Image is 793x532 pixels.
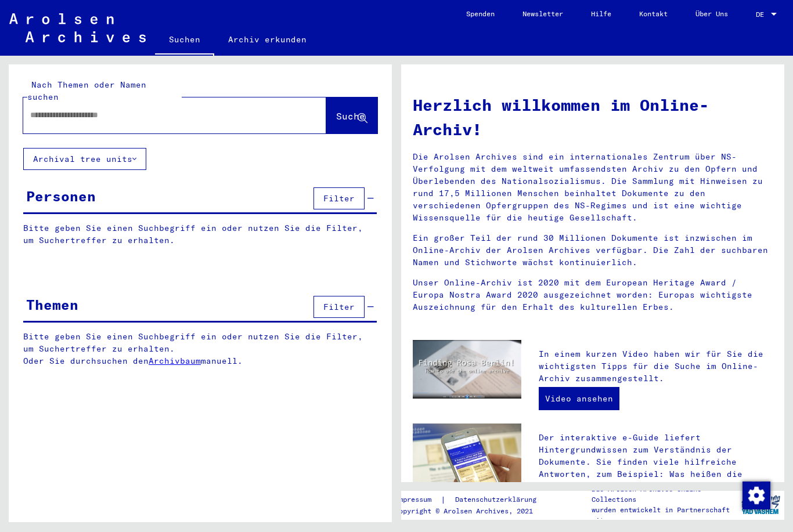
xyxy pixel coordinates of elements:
[539,432,773,505] p: Der interaktive e-Guide liefert Hintergrundwissen zum Verständnis der Dokumente. Sie finden viele...
[413,277,773,313] p: Unser Online-Archiv ist 2020 mit dem European Heritage Award / Europa Nostra Award 2020 ausgezeic...
[23,148,146,170] button: Archival tree units
[539,387,619,410] a: Video ansehen
[756,10,769,19] span: DE
[413,340,521,399] img: video.jpg
[395,494,550,506] div: |
[739,490,783,519] img: yv_logo.png
[395,506,550,516] p: Copyright © Arolsen Archives, 2021
[413,232,773,269] p: Ein großer Teil der rund 30 Millionen Dokumente ist inzwischen im Online-Archiv der Arolsen Archi...
[155,26,214,56] a: Suchen
[26,294,78,315] div: Themen
[395,494,441,506] a: Impressum
[326,97,377,133] button: Suche
[23,222,377,247] p: Bitte geben Sie einen Suchbegriff ein oder nutzen Sie die Filter, um Suchertreffer zu erhalten.
[313,296,365,318] button: Filter
[313,187,365,209] button: Filter
[446,494,550,506] a: Datenschutzerklärung
[214,26,320,53] a: Archiv erkunden
[9,13,146,42] img: Arolsen_neg.svg
[26,186,96,207] div: Personen
[742,482,770,509] img: Zustimmung ändern
[323,302,355,312] span: Filter
[27,79,146,102] mat-label: Nach Themen oder Namen suchen
[413,424,521,496] img: eguide.jpg
[323,193,355,204] span: Filter
[413,151,773,224] p: Die Arolsen Archives sind ein internationales Zentrum über NS-Verfolgung mit dem weltweit umfasse...
[149,356,201,366] a: Archivbaum
[539,348,773,385] p: In einem kurzen Video haben wir für Sie die wichtigsten Tipps für die Suche im Online-Archiv zusa...
[336,110,365,122] span: Suche
[592,505,737,526] p: wurden entwickelt in Partnerschaft mit
[592,484,737,505] p: Die Arolsen Archives Online-Collections
[23,331,377,367] p: Bitte geben Sie einen Suchbegriff ein oder nutzen Sie die Filter, um Suchertreffer zu erhalten. O...
[413,93,773,142] h1: Herzlich willkommen im Online-Archiv!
